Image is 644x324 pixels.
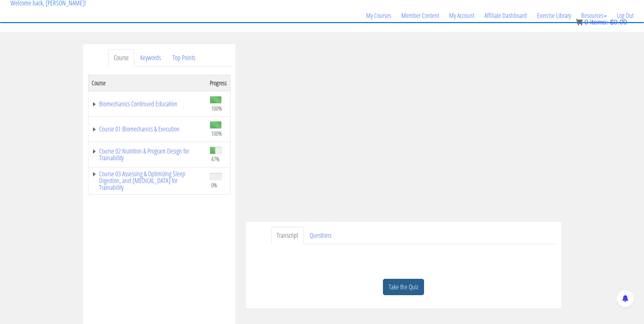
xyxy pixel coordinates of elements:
span: 0% [211,181,217,189]
a: Questions [304,227,337,244]
span: 47% [211,155,220,163]
a: Course 03 Assessing & Optimizing Sleep Digestion, and [MEDICAL_DATA] for Trainability [92,170,203,191]
img: icon11.png [576,19,583,25]
bdi: 0.00 [610,18,627,26]
a: Transcript [271,227,303,244]
span: 100% [211,130,222,137]
a: Biomechanics Continued Education [92,101,203,107]
a: Take the Quiz [383,279,424,295]
a: Course 02 Nutrition & Program Design for Trainability [92,148,203,161]
span: 0 [584,18,588,26]
a: 0 items: $0.00 [576,18,627,26]
a: Course 01 Biomechanics & Execution [92,126,203,132]
a: Top Points [167,49,201,67]
span: $ [610,18,614,26]
span: items: [590,18,608,26]
span: 100% [211,105,222,112]
a: Keywords [135,49,166,67]
a: Course [108,49,134,67]
th: Progress [206,75,231,91]
th: Course [88,75,206,91]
